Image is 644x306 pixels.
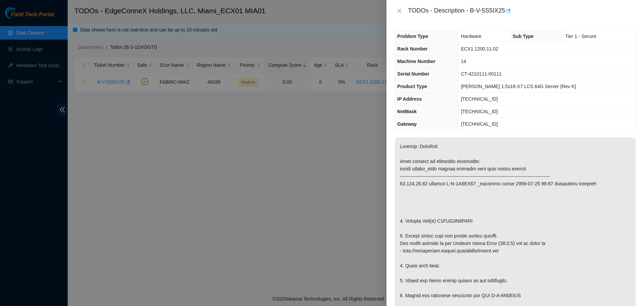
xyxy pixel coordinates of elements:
span: Rack Number [397,46,428,52]
span: Tier 1 - Secure [565,34,596,39]
span: Gateway [397,121,417,127]
span: NetMask [397,109,417,114]
span: close [397,8,402,14]
span: 14 [461,59,466,64]
span: ECX1.1200.11.02 [461,46,498,52]
div: TODOs - Description - B-V-5S5IX25 [408,5,636,16]
span: [TECHNICAL_ID] [461,121,498,127]
span: [PERSON_NAME] 1.5x18-X7 LCS 64G Server {Rev K} [461,84,576,89]
span: [TECHNICAL_ID] [461,96,498,102]
span: Serial Number [397,71,429,77]
span: Product Type [397,84,427,89]
span: Hardware [461,34,482,39]
span: [TECHNICAL_ID] [461,109,498,114]
button: Close [395,8,404,14]
span: Problem Type [397,34,428,39]
span: Machine Number [397,59,436,64]
span: CT-4210111-00111 [461,71,502,77]
span: Sub Type [513,34,534,39]
span: IP Address [397,96,422,102]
